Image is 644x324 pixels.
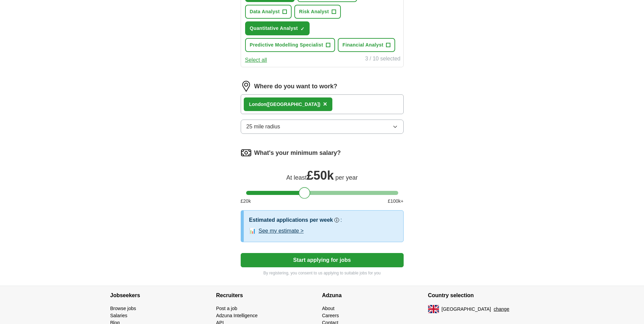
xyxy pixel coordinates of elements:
[245,38,335,52] button: Predictive Modelling Specialist
[246,123,280,131] span: 25 mile radius
[494,306,509,313] button: change
[245,56,267,64] button: Select all
[428,305,439,313] img: UK flag
[241,253,404,267] button: Start applying for jobs
[249,102,261,107] strong: Lond
[442,306,491,313] span: [GEOGRAPHIC_DATA]
[249,227,256,235] span: 📊
[241,270,404,276] p: By registering, you consent to us applying to suitable jobs for you
[249,101,320,108] div: on
[323,99,327,109] button: ×
[216,306,237,311] a: Post a job
[307,168,334,182] span: £ 50k
[250,8,280,15] span: Data Analyst
[241,120,404,134] button: 25 mile radius
[338,38,395,52] button: Financial Analyst
[110,306,136,311] a: Browse jobs
[241,198,251,205] span: £ 20 k
[249,216,333,224] h3: Estimated applications per week
[250,25,298,32] span: Quantitative Analyst
[241,147,252,158] img: salary.png
[241,81,252,92] img: location.png
[335,174,358,181] span: per year
[245,21,310,35] button: Quantitative Analyst✓
[254,148,341,158] label: What's your minimum salary?
[216,313,258,318] a: Adzuna Intelligence
[250,41,323,49] span: Predictive Modelling Specialist
[259,227,304,235] button: See my estimate >
[110,313,128,318] a: Salaries
[300,26,305,32] span: ✓
[286,174,307,181] span: At least
[323,100,327,108] span: ×
[245,5,292,19] button: Data Analyst
[266,102,320,107] span: ([GEOGRAPHIC_DATA])
[322,313,339,318] a: Careers
[294,5,341,19] button: Risk Analyst
[343,41,384,49] span: Financial Analyst
[254,82,337,91] label: Where do you want to work?
[428,286,534,305] h4: Country selection
[341,216,342,224] h3: :
[365,55,400,64] div: 3 / 10 selected
[322,306,335,311] a: About
[299,8,329,15] span: Risk Analyst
